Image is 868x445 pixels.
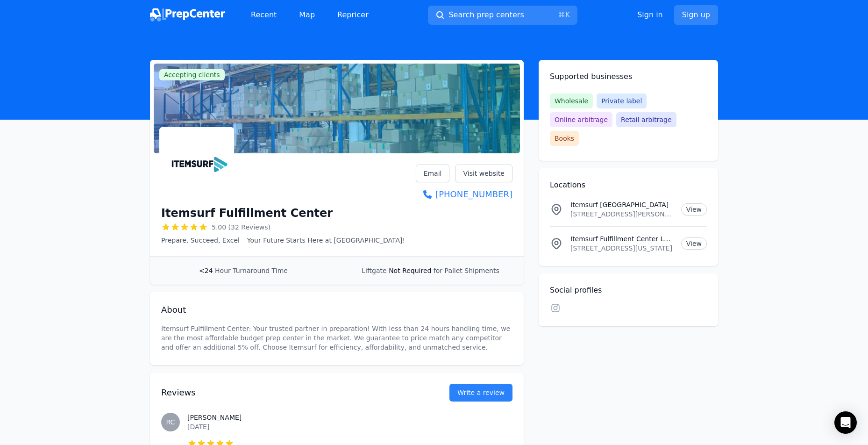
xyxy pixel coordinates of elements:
span: Accepting clients [159,69,225,80]
h1: Itemsurf Fulfillment Center [161,206,333,221]
img: PrepCenter [150,8,225,22]
a: View [681,237,707,250]
a: Write a review [449,384,512,402]
a: [PHONE_NUMBER] [416,188,512,201]
kbd: K [565,10,570,19]
span: Search prep centers [448,9,524,21]
span: Books [550,131,579,146]
span: Wholesale [550,93,593,108]
p: Itemsurf Fulfillment Center: Your trusted partner in preparation! With less than 24 hours handlin... [161,324,512,352]
p: Itemsurf Fulfillment Center Location [570,234,674,244]
span: for Pallet Shipments [434,267,499,274]
span: Private label [597,93,647,108]
img: Itemsurf Fulfillment Center [161,129,232,200]
h3: [PERSON_NAME] [187,413,512,422]
p: Itemsurf [GEOGRAPHIC_DATA] [570,200,674,209]
h2: About [161,303,512,316]
time: [DATE] [187,423,209,431]
a: Visit website [455,165,512,182]
p: [STREET_ADDRESS][PERSON_NAME][PERSON_NAME][PERSON_NAME] [570,209,674,219]
h2: Social profiles [550,285,707,296]
a: Email [416,165,450,182]
span: Retail arbitrage [616,112,676,127]
span: Online arbitrage [550,112,612,127]
a: Repricer [330,6,376,24]
a: View [681,203,707,215]
h2: Supported businesses [550,71,707,82]
kbd: ⌘ [558,10,565,19]
p: Prepare, Succeed, Excel – Your Future Starts Here at [GEOGRAPHIC_DATA]! [161,236,405,245]
span: RC [166,419,175,425]
span: <24 [199,267,213,274]
span: Liftgate [362,267,386,274]
a: Sign up [674,5,718,25]
h2: Reviews [161,386,420,399]
a: Recent [243,6,284,24]
div: Open Intercom Messenger [834,411,857,434]
span: Not Required [389,267,431,274]
span: 5.00 (32 Reviews) [212,222,270,232]
p: [STREET_ADDRESS][US_STATE] [570,244,674,253]
a: Sign in [637,9,663,21]
h2: Locations [550,179,707,191]
span: Hour Turnaround Time [215,267,288,274]
a: Map [292,6,322,24]
button: Search prep centers⌘K [428,6,577,25]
